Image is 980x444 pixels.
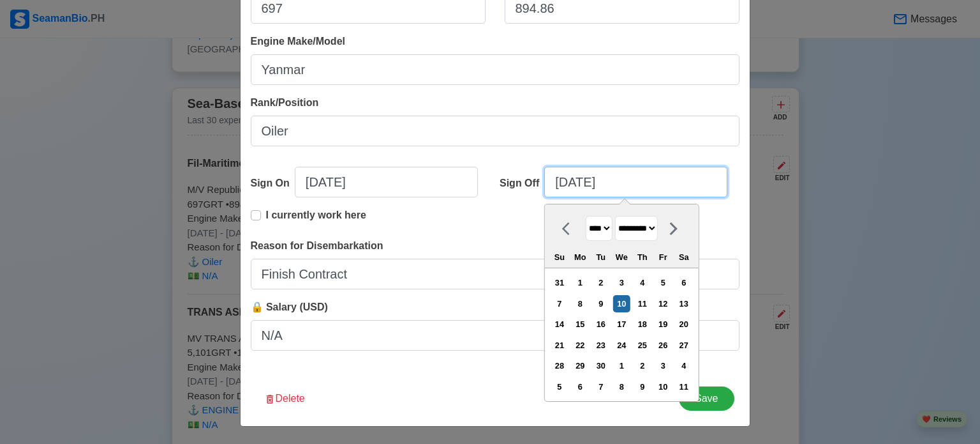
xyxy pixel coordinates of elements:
div: Choose Tuesday, September 16th, 2025 [592,316,609,333]
div: Choose Wednesday, October 8th, 2025 [613,378,630,395]
div: Choose Saturday, September 6th, 2025 [675,274,692,291]
span: Engine Make/Model [251,36,345,47]
div: Choose Tuesday, October 7th, 2025 [592,378,609,395]
div: Choose Wednesday, September 3rd, 2025 [613,274,630,291]
div: Sign Off [500,176,544,191]
div: Choose Sunday, September 14th, 2025 [551,316,568,333]
div: Choose Sunday, August 31st, 2025 [551,274,568,291]
div: We [613,249,630,266]
input: ex. 2500 [251,320,739,351]
div: Choose Thursday, September 18th, 2025 [634,316,651,333]
span: Rank/Position [251,97,319,108]
div: Choose Sunday, October 5th, 2025 [551,378,568,395]
button: Save [679,387,734,411]
div: Choose Monday, September 29th, 2025 [572,357,589,374]
div: Choose Monday, September 15th, 2025 [572,316,589,333]
div: Choose Tuesday, September 30th, 2025 [592,357,609,374]
div: Sign On [251,176,295,191]
div: Choose Friday, October 3rd, 2025 [655,357,672,374]
div: Choose Monday, October 6th, 2025 [572,378,589,395]
div: Su [551,249,568,266]
p: I currently work here [266,208,366,223]
div: Choose Friday, October 10th, 2025 [655,378,672,395]
input: Ex: Third Officer or 3/OFF [251,116,739,146]
div: Choose Saturday, September 13th, 2025 [675,295,692,312]
div: Th [634,249,651,266]
div: Choose Wednesday, September 17th, 2025 [613,316,630,333]
div: Choose Friday, September 5th, 2025 [655,274,672,291]
div: Choose Monday, September 22nd, 2025 [572,337,589,354]
div: Choose Saturday, September 27th, 2025 [675,337,692,354]
div: Sa [675,249,692,266]
div: Choose Friday, September 12th, 2025 [655,295,672,312]
div: Choose Saturday, October 11th, 2025 [675,378,692,395]
input: Ex. Man B&W MC [251,54,739,85]
div: Tu [592,249,609,266]
div: Choose Wednesday, October 1st, 2025 [613,357,630,374]
div: Choose Wednesday, September 24th, 2025 [613,337,630,354]
div: Choose Sunday, September 28th, 2025 [551,357,568,374]
div: Choose Monday, September 1st, 2025 [572,274,589,291]
div: Choose Sunday, September 7th, 2025 [551,295,568,312]
input: Your reason for disembarkation... [251,259,739,289]
div: Choose Saturday, September 20th, 2025 [675,316,692,333]
div: Mo [572,249,589,266]
div: Choose Wednesday, September 10th, 2025 [613,295,630,312]
div: month 2025-09 [549,273,694,397]
span: 🔒 Salary (USD) [251,302,328,312]
div: Choose Saturday, October 4th, 2025 [675,357,692,374]
div: Choose Tuesday, September 2nd, 2025 [592,274,609,291]
div: Choose Friday, September 19th, 2025 [655,316,672,333]
div: Choose Thursday, September 25th, 2025 [634,337,651,354]
div: Choose Thursday, September 11th, 2025 [634,295,651,312]
div: Choose Thursday, October 9th, 2025 [634,378,651,395]
span: Reason for Disembarkation [251,240,383,251]
div: Fr [655,249,672,266]
div: Choose Monday, September 8th, 2025 [572,295,589,312]
div: Choose Tuesday, September 9th, 2025 [592,295,609,312]
div: Choose Thursday, September 4th, 2025 [634,274,651,291]
div: Choose Friday, September 26th, 2025 [655,337,672,354]
button: Delete [256,387,313,411]
div: Choose Tuesday, September 23rd, 2025 [592,337,609,354]
div: Choose Sunday, September 21st, 2025 [551,337,568,354]
div: Choose Thursday, October 2nd, 2025 [634,357,651,374]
